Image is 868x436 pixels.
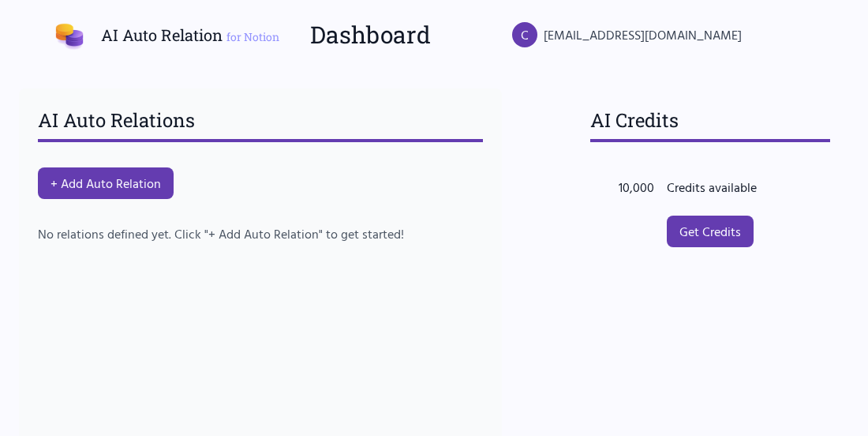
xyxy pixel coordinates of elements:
[38,167,174,199] button: + Add Auto Relation
[310,21,431,49] h2: Dashboard
[544,25,742,44] span: [EMAIL_ADDRESS][DOMAIN_NAME]
[51,16,279,54] a: AI Auto Relation for Notion
[512,22,537,47] div: C
[101,24,279,46] h1: AI Auto Relation
[38,224,483,243] div: No relations defined yet. Click "+ Add Auto Relation" to get started!
[51,16,88,54] img: AI Auto Relation Logo
[667,178,797,197] div: Credits available
[38,107,483,142] h3: AI Auto Relations
[600,178,667,197] div: 10,000
[667,216,754,247] a: Get Credits
[226,29,279,44] span: for Notion
[590,107,830,142] h3: AI Credits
